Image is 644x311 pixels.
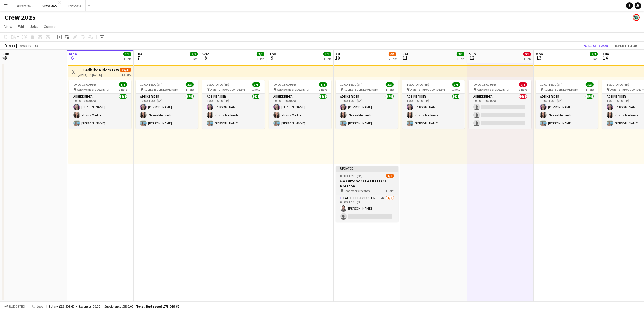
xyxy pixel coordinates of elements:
[389,57,397,61] div: 2 Jobs
[42,23,59,30] a: Comms
[386,189,394,193] span: 1 Role
[252,82,260,87] span: 3/3
[210,87,245,92] span: Adbike Riders Lewisham
[402,94,465,129] app-card-role: Adbike Rider3/310:00-16:00 (6h)[PERSON_NAME]Zhana Medvesh[PERSON_NAME]
[78,67,119,72] h3: TFL Adbike Riders Lewisham
[277,87,312,92] span: Adbike Riders Lewisham
[590,57,597,61] div: 1 Job
[268,55,276,61] span: 9
[402,80,465,129] app-job-card: 10:00-16:00 (6h)3/3 Adbike Riders Lewisham1 RoleAdbike Rider3/310:00-16:00 (6h)[PERSON_NAME]Zhana...
[273,82,296,87] span: 10:00-16:00 (6h)
[3,303,26,310] button: Budgeted
[269,80,331,129] app-job-card: 10:00-16:00 (6h)3/3 Adbike Riders Lewisham1 RoleAdbike Rider3/310:00-16:00 (6h)[PERSON_NAME]Zhana...
[269,52,276,57] span: Thu
[389,52,396,56] span: 4/5
[324,57,331,61] div: 1 Job
[410,87,445,92] span: Adbike Riders Lewisham
[4,43,17,48] div: [DATE]
[602,52,609,57] span: Tue
[536,94,598,129] app-card-role: Adbike Rider3/310:00-16:00 (6h)[PERSON_NAME]Zhana Medvesh[PERSON_NAME]
[49,304,179,308] div: Salary £72 506.62 + Expenses £0.00 + Subsistence £560.00 =
[68,55,77,61] span: 6
[136,304,179,308] span: Total Budgeted £73 066.62
[452,87,460,92] span: 1 Role
[580,42,610,49] button: Publish 1 job
[340,82,363,87] span: 10:00-16:00 (6h)
[457,52,464,56] span: 3/3
[124,57,131,61] div: 1 Job
[190,52,198,56] span: 3/3
[269,94,331,129] app-card-role: Adbike Rider3/310:00-16:00 (6h)[PERSON_NAME]Zhana Medvesh[PERSON_NAME]
[452,82,460,87] span: 3/3
[4,24,12,29] span: View
[202,80,265,129] app-job-card: 10:00-16:00 (6h)3/3 Adbike Riders Lewisham1 RoleAdbike Rider3/310:00-16:00 (6h)[PERSON_NAME]Zhana...
[319,87,327,92] span: 1 Role
[344,87,378,92] span: Adbike Riders Lewisham
[519,82,527,87] span: 0/3
[202,55,210,61] span: 8
[336,52,340,57] span: Fri
[202,94,265,129] app-card-role: Adbike Rider3/310:00-16:00 (6h)[PERSON_NAME]Zhana Medvesh[PERSON_NAME]
[323,52,331,56] span: 3/3
[119,82,127,87] span: 3/3
[523,52,531,56] span: 0/3
[144,87,178,92] span: Adbike Riders Lewisham
[140,82,163,87] span: 10:00-16:00 (6h)
[207,82,229,87] span: 10:00-16:00 (6h)
[78,72,119,77] div: [DATE] → [DATE]
[336,166,398,170] div: Updated
[319,82,327,87] span: 3/3
[135,55,142,61] span: 7
[9,305,25,308] span: Budgeted
[11,0,38,11] button: Drivers 2025
[336,178,398,188] h3: Go Outdoors Leafletters Preston
[336,166,398,222] app-job-card: Updated09:00-17:00 (8h)1/2Go Outdoors Leafletters Preston Leafletters Preston1 RoleLeaflet Distri...
[336,94,398,129] app-card-role: Adbike Rider3/310:00-16:00 (6h)[PERSON_NAME]Zhana Medvesh[PERSON_NAME]
[28,23,40,30] a: Jobs
[69,94,131,129] app-card-role: Adbike Rider3/310:00-16:00 (6h)[PERSON_NAME]Zhana Medvesh[PERSON_NAME]
[633,14,640,21] app-user-avatar: Claire Stewart
[469,80,531,129] app-job-card: 10:00-16:00 (6h)0/3 Adbike Riders Lewisham1 RoleAdbike Rider0/310:00-16:00 (6h)
[73,82,96,87] span: 10:00-16:00 (6h)
[386,82,394,87] span: 3/3
[519,87,527,92] span: 1 Role
[2,23,15,30] a: View
[402,55,409,61] span: 11
[469,52,476,57] span: Sun
[69,80,131,129] app-job-card: 10:00-16:00 (6h)3/3 Adbike Riders Lewisham1 RoleAdbike Rider3/310:00-16:00 (6h)[PERSON_NAME]Zhana...
[536,80,598,129] div: 10:00-16:00 (6h)3/3 Adbike Riders Lewisham1 RoleAdbike Rider3/310:00-16:00 (6h)[PERSON_NAME]Zhana...
[544,87,578,92] span: Adbike Riders Lewisham
[185,87,194,92] span: 1 Role
[590,52,598,56] span: 3/3
[407,82,429,87] span: 10:00-16:00 (6h)
[336,80,398,129] app-job-card: 10:00-16:00 (6h)3/3 Adbike Riders Lewisham1 RoleAdbike Rider3/310:00-16:00 (6h)[PERSON_NAME]Zhana...
[123,52,131,56] span: 3/3
[477,87,512,92] span: Adbike Riders Lewisham
[16,23,26,30] a: Edit
[473,82,496,87] span: 10:00-16:00 (6h)
[602,55,609,61] span: 14
[122,72,131,77] div: 15 jobs
[4,13,36,22] h1: Crew 2025
[136,52,142,57] span: Tue
[344,189,370,193] span: Leafletters Preston
[257,52,264,56] span: 3/3
[607,82,629,87] span: 10:00-16:00 (6h)
[44,24,56,29] span: Comms
[62,0,86,11] button: Crew 2023
[136,94,198,129] app-card-role: Adbike Rider3/310:00-16:00 (6h)[PERSON_NAME]Zhana Medvesh[PERSON_NAME]
[136,80,198,129] app-job-card: 10:00-16:00 (6h)3/3 Adbike Riders Lewisham1 RoleAdbike Rider3/310:00-16:00 (6h)[PERSON_NAME]Zhana...
[524,57,531,61] div: 1 Job
[536,52,543,57] span: Mon
[469,94,531,129] app-card-role: Adbike Rider0/310:00-16:00 (6h)
[18,24,24,29] span: Edit
[30,24,38,29] span: Jobs
[586,82,594,87] span: 3/3
[585,87,594,92] span: 1 Role
[340,174,363,178] span: 09:00-17:00 (8h)
[335,55,340,61] span: 10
